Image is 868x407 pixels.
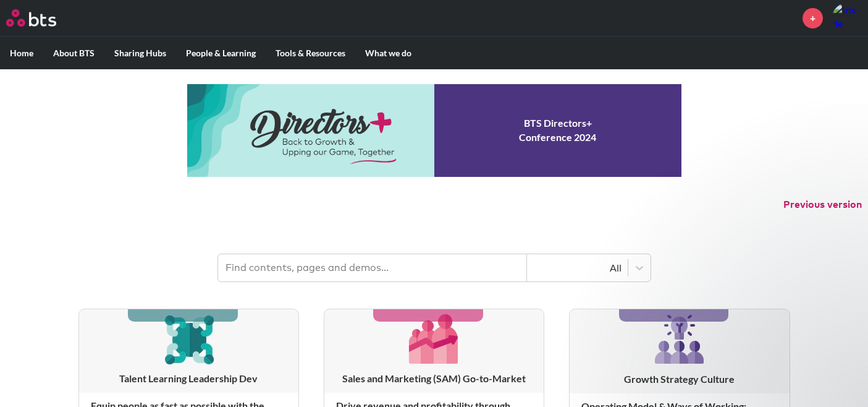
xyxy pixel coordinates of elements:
div: All [533,261,622,275]
img: BTS Logo [6,9,56,27]
label: Tools & Resources [266,37,355,69]
a: Profile [832,3,862,33]
button: Previous version [783,198,862,212]
h3: Sales and Marketing (SAM) Go-to-Market [324,372,544,385]
label: Sharing Hubs [104,37,176,69]
label: What we do [355,37,421,69]
a: + [803,8,823,28]
input: Find contents, pages and demos... [218,254,527,281]
h3: Talent Learning Leadership Dev [79,372,298,385]
h3: Growth Strategy Culture [570,372,789,386]
iframe: Intercom live chat [826,365,856,395]
img: Iris de Villiers [832,3,862,33]
img: [object Object] [159,309,218,368]
img: [object Object] [650,309,709,369]
a: Conference 2024 [187,84,681,177]
img: [object Object] [405,309,463,368]
label: About BTS [43,37,104,69]
a: Go home [6,9,79,27]
label: People & Learning [176,37,266,69]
